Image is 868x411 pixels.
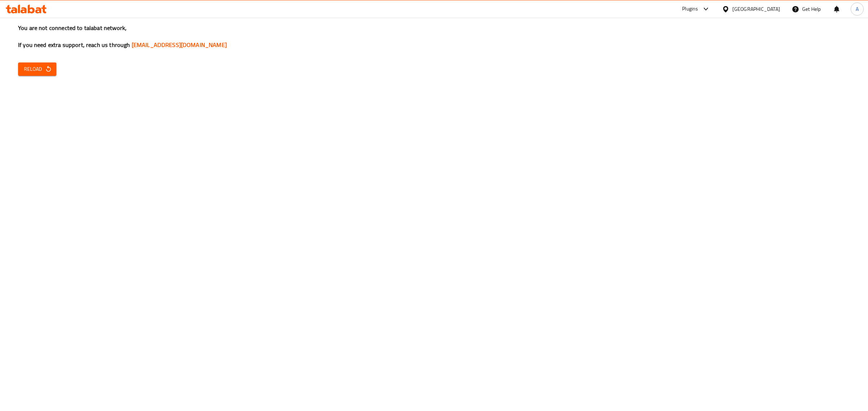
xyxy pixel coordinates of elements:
[682,5,698,13] div: Plugins
[732,5,780,13] div: [GEOGRAPHIC_DATA]
[24,65,51,74] span: Reload
[18,62,56,76] button: Reload
[856,5,859,13] span: A
[132,39,227,50] a: [EMAIL_ADDRESS][DOMAIN_NAME]
[18,24,850,49] h3: You are not connected to talabat network, If you need extra support, reach us through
